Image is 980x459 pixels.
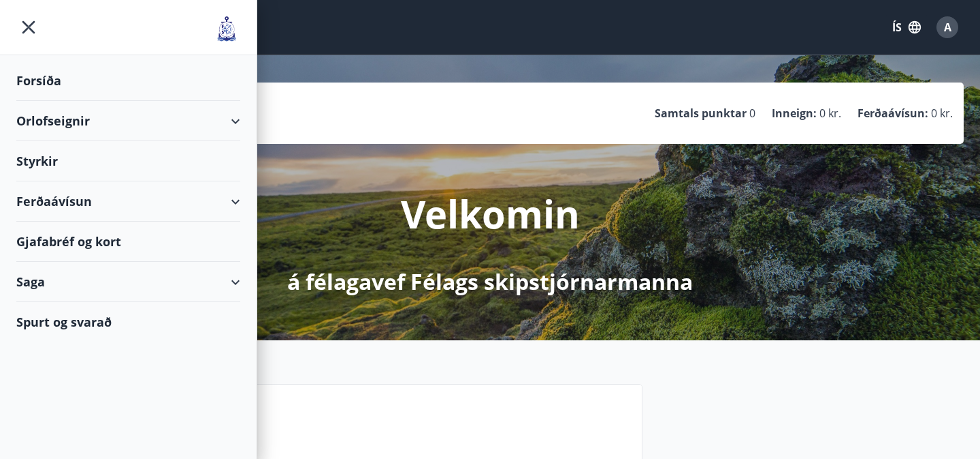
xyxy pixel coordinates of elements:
[16,141,240,181] div: Styrkir
[213,15,240,42] img: union_logo
[16,302,240,342] div: Spurt og svarað
[931,106,953,121] span: 0 kr.
[16,181,240,222] div: Ferðaávísun
[16,61,240,101] div: Forsíða
[885,15,928,40] button: ÍS
[16,262,240,302] div: Saga
[116,419,631,442] p: Næstu helgi
[944,20,951,35] span: A
[287,267,693,297] p: á félagavef Félags skipstjórnarmanna
[749,106,755,121] span: 0
[16,101,240,141] div: Orlofseignir
[772,106,817,121] p: Inneign :
[16,222,240,262] div: Gjafabréf og kort
[857,106,928,121] p: Ferðaávísun :
[401,188,580,239] p: Velkomin
[655,106,747,121] p: Samtals punktar
[931,11,964,44] button: A
[819,106,841,121] span: 0 kr.
[16,15,41,40] button: menu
